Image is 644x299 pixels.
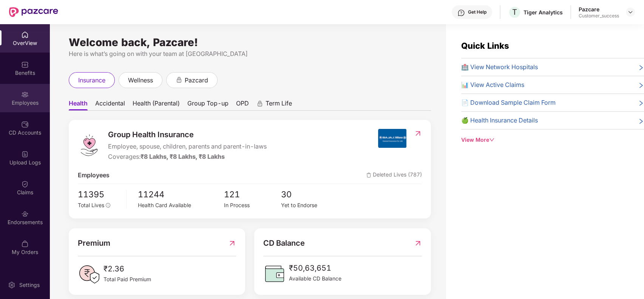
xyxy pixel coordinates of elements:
[461,80,524,90] span: 📊 View Active Claims
[21,240,29,248] img: svg+xml;base64,PHN2ZyBpZD0iTXlfT3JkZXJzIiBkYXRhLW5hbWU9Ik15IE9yZGVycyIgeG1sbnM9Imh0dHA6Ly93d3cudz...
[21,180,29,188] img: svg+xml;base64,PHN2ZyBpZD0iQ2xhaW0iIHhtbG5zPSJodHRwOi8vd3d3LnczLm9yZy8yMDAwL3N2ZyIgd2lkdGg9IjIwIi...
[289,262,341,274] span: ₹50,63,651
[17,281,42,289] div: Settings
[69,49,431,59] div: Here is what’s going on with your team at [GEOGRAPHIC_DATA]
[378,129,406,148] img: insurerIcon
[9,7,58,17] img: New Pazcare Logo
[524,9,563,16] div: Tiger Analytics
[256,100,263,107] div: animation
[21,61,29,68] img: svg+xml;base64,PHN2ZyBpZD0iQmVuZWZpdHMiIHhtbG5zPSJodHRwOi8vd3d3LnczLm9yZy8yMDAwL3N2ZyIgd2lkdGg9Ij...
[103,263,151,275] span: ₹2.36
[366,173,371,178] img: deleteIcon
[263,262,286,285] img: CDBalanceIcon
[78,188,121,201] span: 11395
[579,6,619,13] div: Pazcare
[224,201,281,209] div: In Process
[187,99,229,110] span: Group Top-up
[78,237,110,249] span: Premium
[414,130,422,137] img: RedirectIcon
[185,76,208,85] span: pazcard
[133,99,180,110] span: Health (Parental)
[103,275,151,284] span: Total Paid Premium
[638,117,644,125] span: right
[69,99,88,110] span: Health
[468,9,486,15] div: Get Help
[106,203,110,208] span: info-circle
[141,153,225,160] span: ₹8 Lakhs, ₹8 Lakhs, ₹8 Lakhs
[461,62,538,72] span: 🏥 View Network Hospitals
[281,201,338,209] div: Yet to Endorse
[638,82,644,90] span: right
[461,98,556,107] span: 📄 Download Sample Claim Form
[627,9,633,15] img: svg+xml;base64,PHN2ZyBpZD0iRHJvcGRvd24tMzJ4MzIiIHhtbG5zPSJodHRwOi8vd3d3LnczLm9yZy8yMDAwL3N2ZyIgd2...
[461,41,509,51] span: Quick Links
[266,99,292,110] span: Term Life
[128,76,153,85] span: wellness
[638,64,644,72] span: right
[457,9,465,17] img: svg+xml;base64,PHN2ZyBpZD0iSGVscC0zMngzMiIgeG1sbnM9Imh0dHA6Ly93d3cudzMub3JnLzIwMDAvc3ZnIiB3aWR0aD...
[489,137,494,143] span: down
[138,201,224,209] div: Health Card Available
[108,142,267,151] span: Employee, spouse, children, parents and parent-in-laws
[21,150,29,158] img: svg+xml;base64,PHN2ZyBpZD0iVXBsb2FkX0xvZ3MiIGRhdGEtbmFtZT0iVXBsb2FkIExvZ3MiIHhtbG5zPSJodHRwOi8vd3...
[366,170,422,180] span: Deleted Lives (787)
[78,170,110,180] span: Employees
[176,76,182,83] div: animation
[78,263,100,286] img: PaidPremiumIcon
[263,237,305,249] span: CD Balance
[108,129,267,141] span: Group Health Insurance
[21,121,29,128] img: svg+xml;base64,PHN2ZyBpZD0iQ0RfQWNjb3VudHMiIGRhdGEtbmFtZT0iQ0QgQWNjb3VudHMiIHhtbG5zPSJodHRwOi8vd3...
[108,152,267,161] div: Coverages:
[638,99,644,107] span: right
[21,270,29,277] img: svg+xml;base64,PHN2ZyBpZD0iVXBkYXRlZCIgeG1sbnM9Imh0dHA6Ly93d3cudzMub3JnLzIwMDAvc3ZnIiB3aWR0aD0iMj...
[461,136,644,144] div: View More
[281,188,338,201] span: 30
[289,274,341,283] span: Available CD Balance
[21,31,29,39] img: svg+xml;base64,PHN2ZyBpZD0iSG9tZSIgeG1sbnM9Imh0dHA6Ly93d3cudzMub3JnLzIwMDAvc3ZnIiB3aWR0aD0iMjAiIG...
[461,116,538,125] span: 🍏 Health Insurance Details
[228,237,236,249] img: RedirectIcon
[236,99,249,110] span: OPD
[78,202,104,208] span: Total Lives
[95,99,125,110] span: Accidental
[69,39,431,45] div: Welcome back, Pazcare!
[21,210,29,218] img: svg+xml;base64,PHN2ZyBpZD0iRW5kb3JzZW1lbnRzIiB4bWxucz0iaHR0cDovL3d3dy53My5vcmcvMjAwMC9zdmciIHdpZH...
[78,76,105,85] span: insurance
[579,13,619,19] div: Customer_success
[224,188,281,201] span: 121
[78,134,100,156] img: logo
[8,281,15,289] img: svg+xml;base64,PHN2ZyBpZD0iU2V0dGluZy0yMHgyMCIgeG1sbnM9Imh0dHA6Ly93d3cudzMub3JnLzIwMDAvc3ZnIiB3aW...
[138,188,224,201] span: 11244
[21,91,29,98] img: svg+xml;base64,PHN2ZyBpZD0iRW1wbG95ZWVzIiB4bWxucz0iaHR0cDovL3d3dy53My5vcmcvMjAwMC9zdmciIHdpZHRoPS...
[414,237,422,249] img: RedirectIcon
[512,8,517,17] span: T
